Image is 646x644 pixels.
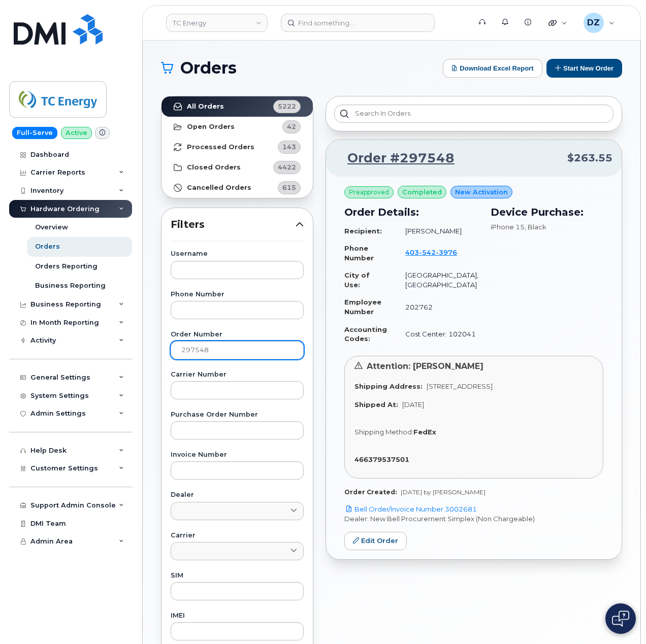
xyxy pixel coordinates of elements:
[396,222,478,240] td: [PERSON_NAME]
[344,514,603,524] p: Dealer: New Bell Procurement Simplex (Non Chargeable)
[567,151,612,165] span: $263.55
[354,455,413,463] a: 466379537501
[187,143,254,151] strong: Processed Orders
[354,400,398,409] strong: Shipped At:
[171,291,304,298] label: Phone Number
[162,117,313,137] a: Open Orders42
[171,251,304,257] label: Username
[171,492,304,498] label: Dealer
[162,96,313,117] a: All Orders5222
[162,137,313,157] a: Processed Orders143
[443,59,542,78] button: Download Excel Report
[396,321,478,348] td: Cost Center: 102041
[405,248,469,256] a: 4035423976
[525,223,546,231] span: , Black
[282,183,296,192] span: 615
[455,187,508,197] span: New Activation
[171,371,304,378] label: Carrier Number
[162,178,313,198] a: Cancelled Orders615
[162,157,313,178] a: Closed Orders4422
[402,187,442,197] span: completed
[171,217,296,232] span: Filters
[401,488,486,496] span: [DATE] by [PERSON_NAME]
[171,613,304,619] label: IMEI
[282,142,296,152] span: 143
[180,60,237,76] span: Orders
[344,488,397,496] strong: Order Created:
[413,428,436,436] strong: FedEx
[491,223,525,231] span: iPhone 15
[278,101,296,111] span: 5222
[405,248,457,256] span: 403
[344,271,370,289] strong: City of Use:
[354,455,409,463] strong: 466379537501
[419,248,436,256] span: 542
[278,162,296,172] span: 4422
[396,266,478,293] td: [GEOGRAPHIC_DATA], [GEOGRAPHIC_DATA]
[187,103,224,111] strong: All Orders
[436,248,457,256] span: 3976
[334,105,613,123] input: Search in orders
[491,205,603,220] h3: Device Purchase:
[344,244,374,262] strong: Phone Number
[171,452,304,458] label: Invoice Number
[187,184,251,192] strong: Cancelled Orders
[402,400,424,409] span: [DATE]
[427,382,493,390] span: [STREET_ADDRESS]
[344,325,387,343] strong: Accounting Codes:
[171,532,304,539] label: Carrier
[287,122,296,131] span: 42
[349,188,389,197] span: Preapproved
[367,361,483,371] span: Attention: [PERSON_NAME]
[335,149,455,167] a: Order #297548
[344,505,477,513] a: Bell Order/Invoice Number 3002681
[171,412,304,418] label: Purchase Order Number
[187,123,235,131] strong: Open Orders
[344,298,381,316] strong: Employee Number
[546,59,622,78] button: Start New Order
[344,205,478,220] h3: Order Details:
[354,382,423,390] strong: Shipping Address:
[187,163,241,172] strong: Closed Orders
[354,428,413,436] span: Shipping Method:
[171,331,304,338] label: Order Number
[171,572,304,579] label: SIM
[344,532,407,551] a: Edit Order
[396,293,478,320] td: 202762
[344,227,382,235] strong: Recipient:
[612,611,629,627] img: Open chat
